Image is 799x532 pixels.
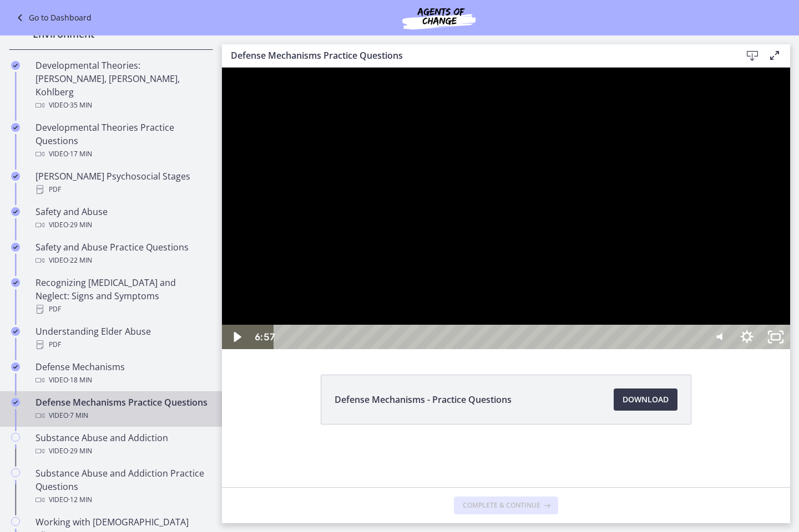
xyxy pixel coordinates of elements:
[36,360,209,387] div: Defense Mechanisms
[36,99,209,112] div: Video
[36,121,209,161] div: Developmental Theories Practice Questions
[36,444,209,458] div: Video
[11,398,20,407] i: Completed
[222,68,790,349] iframe: Video Lesson
[372,4,505,31] img: Agents of Change
[11,278,20,287] i: Completed
[36,241,209,267] div: Safety and Abuse Practice Questions
[36,338,209,351] div: PDF
[463,501,540,510] span: Complete & continue
[68,493,92,507] span: · 12 min
[68,147,92,161] span: · 17 min
[36,276,209,316] div: Recognizing [MEDICAL_DATA] and Neglect: Signs and Symptoms
[36,218,209,232] div: Video
[13,11,92,24] a: Go to Dashboard
[11,243,20,252] i: Completed
[510,257,539,282] button: Show settings menu
[36,183,209,196] div: PDF
[36,409,209,422] div: Video
[36,467,209,507] div: Substance Abuse and Addiction Practice Questions
[614,388,677,411] a: Download
[539,257,568,282] button: Unfullscreen
[68,218,92,232] span: · 29 min
[36,325,209,351] div: Understanding Elder Abuse
[11,61,20,70] i: Completed
[11,327,20,336] i: Completed
[68,99,92,112] span: · 35 min
[68,254,92,267] span: · 22 min
[68,374,92,387] span: · 18 min
[36,59,209,112] div: Developmental Theories: [PERSON_NAME], [PERSON_NAME], Kohlberg
[11,207,20,216] i: Completed
[36,303,209,316] div: PDF
[11,362,20,371] i: Completed
[482,257,510,282] button: Mute
[68,444,92,458] span: · 29 min
[36,254,209,267] div: Video
[11,123,20,132] i: Completed
[68,409,88,422] span: · 7 min
[36,396,209,422] div: Defense Mechanisms Practice Questions
[36,374,209,387] div: Video
[36,147,209,161] div: Video
[36,170,209,196] div: [PERSON_NAME] Psychosocial Stages
[623,393,669,406] span: Download
[454,497,558,514] button: Complete & continue
[231,49,724,62] h3: Defense Mechanisms Practice Questions
[36,205,209,232] div: Safety and Abuse
[11,172,20,181] i: Completed
[36,431,209,458] div: Substance Abuse and Addiction
[335,393,512,406] span: Defense Mechanisms - Practice Questions
[36,493,209,507] div: Video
